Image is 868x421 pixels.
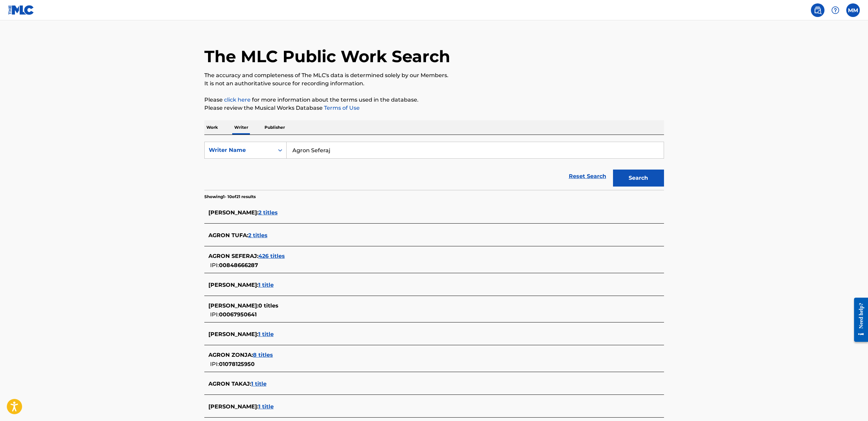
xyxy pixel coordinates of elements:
span: 2 titles [248,232,268,239]
p: It is not an authoritative source for recording information. [204,80,664,88]
span: 2 titles [258,209,278,216]
span: [PERSON_NAME] : [208,403,258,410]
span: [PERSON_NAME] : [208,282,258,288]
a: Terms of Use [323,105,360,111]
p: Please for more information about the terms used in the database. [204,96,664,104]
a: Public Search [811,3,824,17]
span: 0 titles [258,302,278,309]
span: AGRON ZONJA : [208,352,253,358]
div: User Menu [846,3,860,17]
span: IPI: [210,361,219,367]
span: 01078125950 [219,361,255,367]
span: 1 title [258,403,274,410]
span: [PERSON_NAME] : [208,331,258,337]
a: Reset Search [565,169,610,184]
img: help [831,6,839,14]
img: MLC Logo [8,5,34,15]
p: Showing 1 - 10 of 21 results [204,194,256,200]
iframe: Resource Center [849,292,868,348]
span: 1 title [251,381,267,387]
span: 00848666287 [219,262,258,268]
span: [PERSON_NAME] : [208,209,258,216]
span: 1 title [258,331,274,337]
span: AGRON TAKAJ : [208,381,251,387]
p: Writer [232,120,250,135]
p: Publisher [262,120,287,135]
span: AGRON SEFERAJ : [208,253,258,259]
img: search [814,6,822,14]
span: 1 title [258,282,274,288]
p: Please review the Musical Works Database [204,104,664,112]
span: AGRON TUFA : [208,232,248,239]
p: The accuracy and completeness of The MLC's data is determined solely by our Members. [204,71,664,80]
span: 00067950641 [219,311,257,318]
h1: The MLC Public Work Search [204,46,450,67]
span: IPI: [210,311,219,318]
div: Writer Name [209,146,270,154]
form: Search Form [204,142,664,190]
span: 426 titles [258,253,285,259]
span: [PERSON_NAME] : [208,302,258,309]
a: click here [224,97,251,103]
iframe: Chat Widget [834,388,868,421]
span: 8 titles [253,352,273,358]
p: Work [204,120,220,135]
span: IPI: [210,262,219,268]
div: Help [829,3,842,17]
button: Search [613,170,664,187]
